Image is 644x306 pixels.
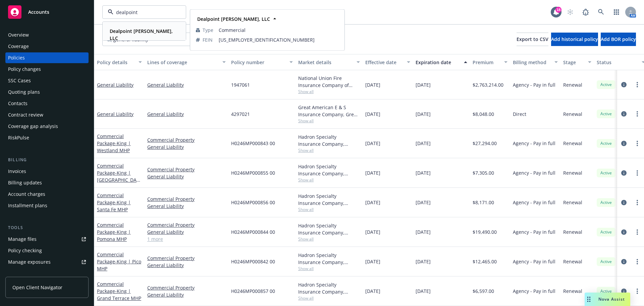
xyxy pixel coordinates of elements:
[147,203,226,210] a: General Liability
[416,169,431,176] span: [DATE]
[5,41,89,52] a: Coverage
[473,81,503,88] span: $2,763,214.00
[620,228,628,236] a: circleInformation
[563,199,582,206] span: Renewal
[298,104,360,118] div: Great American E & S Insurance Company, Great American Insurance Group
[416,140,431,147] span: [DATE]
[97,133,131,154] a: Commercial Package
[298,89,360,94] span: Show all
[97,281,141,301] a: Commercial Package
[97,170,141,204] span: - King | [GEOGRAPHIC_DATA]-[PERSON_NAME][GEOGRAPHIC_DATA]
[633,81,641,89] a: more
[219,36,339,43] span: [US_EMPLOYER_IDENTIFICATION_NUMBER]
[610,5,623,19] a: Switch app
[298,266,360,271] span: Show all
[147,143,226,150] a: General Liability
[147,59,218,66] div: Lines of coverage
[147,136,226,143] a: Commercial Property
[298,192,360,207] div: Hadron Specialty Insurance Company, Hadron Holdings, LP, King Insurance
[416,228,431,235] span: [DATE]
[563,288,582,295] span: Renewal
[416,81,431,88] span: [DATE]
[563,140,582,147] span: Renewal
[470,54,510,70] button: Premium
[97,59,135,66] div: Policy details
[633,110,641,118] a: more
[365,199,380,206] span: [DATE]
[601,33,636,46] button: Add BOR policy
[5,87,89,97] a: Quoting plans
[513,199,555,206] span: Agency - Pay in full
[551,36,598,42] span: Add historical policy
[147,111,226,118] a: General Liability
[620,169,628,177] a: circleInformation
[8,87,40,97] div: Quoting plans
[228,54,296,70] button: Policy number
[231,59,285,66] div: Policy number
[563,169,582,176] span: Renewal
[8,177,42,188] div: Billing updates
[298,281,360,295] div: Hadron Specialty Insurance Company, Hadron Holdings, LP, King Insurance
[365,169,380,176] span: [DATE]
[473,140,497,147] span: $27,294.00
[416,199,431,206] span: [DATE]
[12,284,62,291] span: Open Client Navigator
[296,54,363,70] button: Market details
[620,110,628,118] a: circleInformation
[231,258,275,265] span: H0246MP000842 00
[8,41,29,52] div: Coverage
[8,189,45,200] div: Account charges
[597,59,638,66] div: Status
[203,27,213,34] span: Type
[620,287,628,295] a: circleInformation
[633,139,641,147] a: more
[513,111,526,118] span: Direct
[517,36,548,42] span: Export to CSV
[5,121,89,132] a: Coverage gap analysis
[8,110,43,120] div: Contract review
[231,228,275,235] span: H0246MP000844 00
[231,288,275,295] span: H0246MP000857 00
[365,288,380,295] span: [DATE]
[5,64,89,75] a: Policy changes
[147,173,226,180] a: General Liability
[147,262,226,269] a: General Liability
[5,189,89,200] a: Account charges
[563,81,582,88] span: Renewal
[298,163,360,177] div: Hadron Specialty Insurance Company, Hadron Holdings, LP, King Insurance
[219,27,339,34] span: Commercial
[551,33,598,46] button: Add historical policy
[585,293,630,306] button: Nova Assist
[8,245,42,256] div: Policy checking
[513,288,555,295] span: Agency - Pay in full
[97,258,141,272] span: - King | Pico MHP
[147,291,226,298] a: General Liability
[5,166,89,177] a: Invoices
[563,228,582,235] span: Renewal
[147,235,226,243] a: 1 more
[633,287,641,295] a: more
[599,170,613,176] span: Active
[97,192,131,213] a: Commercial Package
[8,200,47,211] div: Installment plans
[513,228,555,235] span: Agency - Pay in full
[97,82,133,88] a: General Liability
[147,228,226,235] a: General Liability
[365,258,380,265] span: [DATE]
[517,33,548,46] button: Export to CSV
[298,236,360,242] span: Show all
[298,177,360,183] span: Show all
[298,59,353,66] div: Market details
[598,296,625,302] span: Nova Assist
[147,284,226,291] a: Commercial Property
[97,111,133,117] a: General Liability
[97,251,141,272] a: Commercial Package
[5,110,89,120] a: Contract review
[563,59,584,66] div: Stage
[5,132,89,143] a: RiskPulse
[563,111,582,118] span: Renewal
[147,195,226,203] a: Commercial Property
[365,140,380,147] span: [DATE]
[8,166,26,177] div: Invoices
[298,295,360,301] span: Show all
